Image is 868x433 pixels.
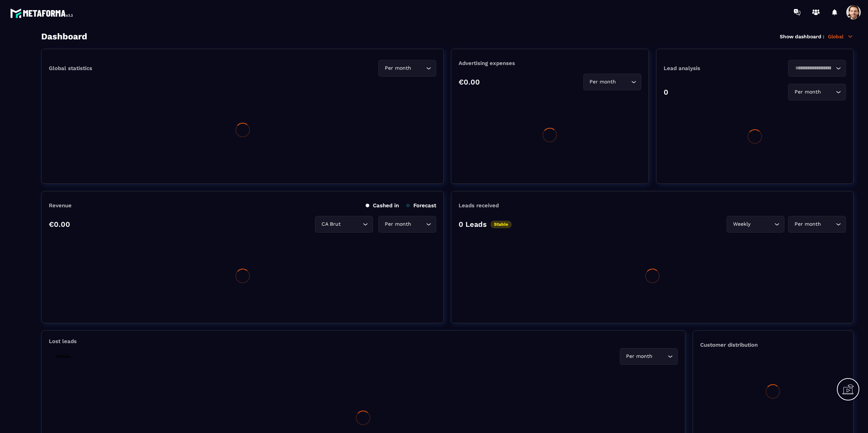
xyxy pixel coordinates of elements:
[788,216,846,233] div: Search for option
[49,220,70,229] p: €0.00
[788,60,846,77] div: Search for option
[625,352,654,360] span: Per month
[342,220,361,228] input: Search for option
[320,220,342,228] span: CA Brut
[793,64,834,72] input: Search for option
[618,78,629,86] input: Search for option
[727,216,784,233] div: Search for option
[413,220,424,228] input: Search for option
[315,216,373,233] div: Search for option
[822,220,834,228] input: Search for option
[52,353,74,360] p: Stable
[583,74,641,90] div: Search for option
[700,342,846,348] p: Customer distribution
[664,88,668,96] p: 0
[49,65,92,72] p: Global statistics
[10,7,75,20] img: logo
[828,33,854,40] p: Global
[366,202,399,209] p: Cashed in
[731,220,752,228] span: Weekly
[459,202,499,209] p: Leads received
[788,84,846,100] div: Search for option
[620,348,678,365] div: Search for option
[459,220,487,229] p: 0 Leads
[588,78,618,86] span: Per month
[459,78,480,86] p: €0.00
[406,202,436,209] p: Forecast
[413,64,424,72] input: Search for option
[664,65,755,72] p: Lead analysis
[49,338,77,345] p: Lost leads
[822,88,834,96] input: Search for option
[654,352,666,360] input: Search for option
[793,220,822,228] span: Per month
[41,31,87,42] h3: Dashboard
[490,221,512,228] p: Stable
[383,64,413,72] span: Per month
[459,60,641,66] p: Advertising expenses
[752,220,773,228] input: Search for option
[383,220,413,228] span: Per month
[49,202,72,209] p: Revenue
[780,34,824,39] p: Show dashboard :
[793,88,822,96] span: Per month
[378,60,436,77] div: Search for option
[378,216,436,233] div: Search for option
